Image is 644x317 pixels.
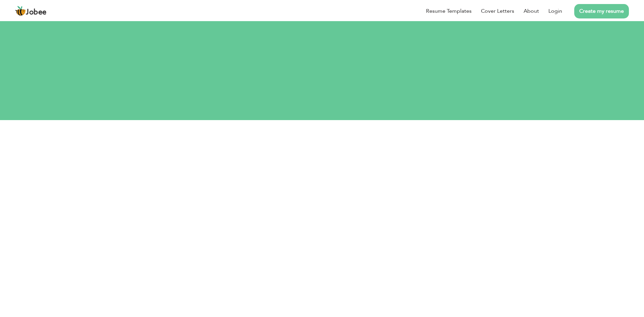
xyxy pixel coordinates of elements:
[426,7,472,15] a: Resume Templates
[26,9,47,16] span: Jobee
[548,7,562,15] a: Login
[481,7,514,15] a: Cover Letters
[574,4,629,18] a: Create my resume
[524,7,539,15] a: About
[15,6,26,16] img: jobee.io
[15,6,47,16] a: Jobee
